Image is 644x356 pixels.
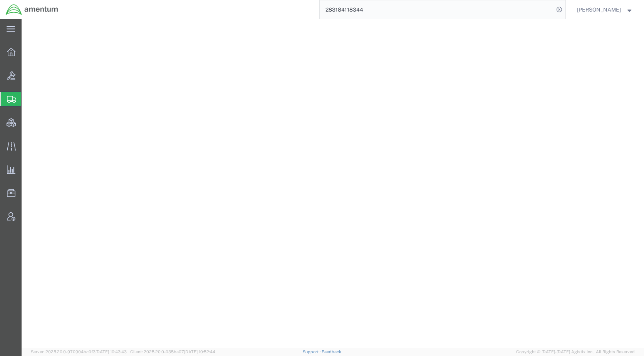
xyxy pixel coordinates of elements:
a: Feedback [322,349,341,354]
input: Search for shipment number, reference number [320,0,554,19]
span: Copyright © [DATE]-[DATE] Agistix Inc., All Rights Reserved [516,349,635,355]
span: [DATE] 10:52:44 [184,349,215,354]
span: [DATE] 10:43:43 [96,349,127,354]
button: [PERSON_NAME] [577,5,634,14]
span: Server: 2025.20.0-970904bc0f3 [31,349,127,354]
span: Kent Gilman [577,5,621,14]
a: Support [303,349,322,354]
span: Client: 2025.20.0-035ba07 [130,349,215,354]
img: logo [5,4,59,15]
iframe: FS Legacy Container [22,19,644,348]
